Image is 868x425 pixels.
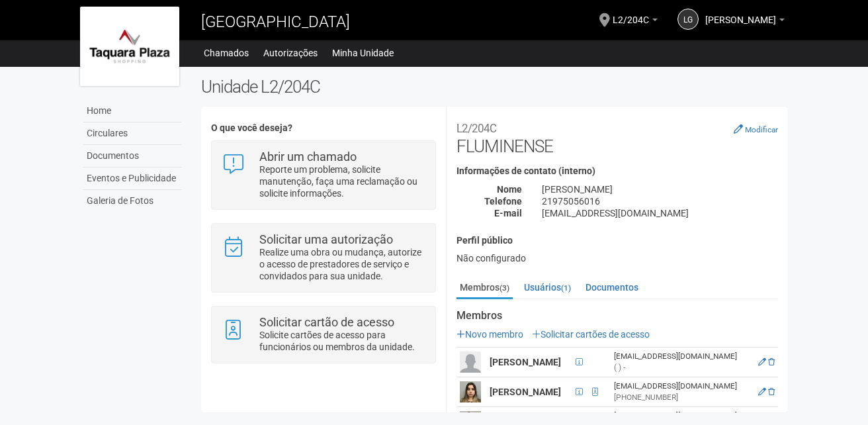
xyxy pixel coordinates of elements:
[83,100,181,122] a: Home
[561,283,571,293] small: (1)
[456,252,778,264] div: Não configurado
[259,232,393,246] strong: Solicitar uma autorização
[83,145,181,167] a: Documentos
[768,357,775,367] a: Excluir membro
[332,44,394,62] a: Minha Unidade
[532,207,788,219] div: [EMAIL_ADDRESS][DOMAIN_NAME]
[460,352,481,373] img: user.png
[263,44,318,62] a: Autorizações
[460,381,481,402] img: user.png
[259,164,425,199] p: Reporte um problema, solicite manutenção, faça uma reclamação ou solicite informações.
[677,9,699,30] a: LG
[532,329,650,340] a: Solicitar cartões de acesso
[499,283,509,293] small: (3)
[456,329,523,340] a: Novo membro
[83,122,181,145] a: Circulares
[613,2,649,25] span: L2/204C
[614,381,750,392] div: [EMAIL_ADDRESS][DOMAIN_NAME]
[222,151,425,199] a: Abrir um chamado Reporte um problema, solicite manutenção, faça uma reclamação ou solicite inform...
[259,150,357,164] strong: Abrir um chamado
[456,277,513,299] a: Membros(3)
[532,195,788,207] div: 21975056016
[83,190,181,212] a: Galeria de Fotos
[582,277,642,297] a: Documentos
[456,166,778,176] h4: Informações de contato (interno)
[614,351,750,362] div: [EMAIL_ADDRESS][DOMAIN_NAME]
[83,167,181,190] a: Eventos e Publicidade
[768,387,775,397] a: Excluir membro
[521,277,574,297] a: Usuários(1)
[259,315,394,329] strong: Solicitar cartão de acesso
[222,316,425,353] a: Solicitar cartão de acesso Solicite cartões de acesso para funcionários ou membros da unidade.
[614,362,750,373] div: ( ) -
[745,125,778,134] small: Modificar
[201,77,788,97] h2: Unidade L2/204C
[201,13,350,31] span: [GEOGRAPHIC_DATA]
[456,310,778,322] strong: Membros
[211,123,435,133] h4: O que você deseja?
[80,7,179,86] img: logo.jpg
[734,124,778,134] a: Modificar
[222,234,425,282] a: Solicitar uma autorização Realize uma obra ou mudança, autorize o acesso de prestadores de serviç...
[614,410,750,422] div: [EMAIL_ADDRESS][DOMAIN_NAME]
[456,122,496,135] small: L2/204C
[456,117,778,156] h2: FLUMINENSE
[456,236,778,246] h4: Perfil público
[484,196,522,207] strong: Telefone
[614,392,750,403] div: [PHONE_NUMBER]
[705,17,785,27] a: [PERSON_NAME]
[204,44,249,62] a: Chamados
[613,17,658,27] a: L2/204C
[259,329,425,353] p: Solicite cartões de acesso para funcionários ou membros da unidade.
[490,357,561,367] strong: [PERSON_NAME]
[758,357,766,367] a: Editar membro
[705,2,776,25] span: Luiza Gomes Nogueira
[758,387,766,397] a: Editar membro
[259,246,425,282] p: Realize uma obra ou mudança, autorize o acesso de prestadores de serviço e convidados para sua un...
[490,387,561,397] strong: [PERSON_NAME]
[497,184,522,195] strong: Nome
[494,208,522,218] strong: E-mail
[532,183,788,195] div: [PERSON_NAME]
